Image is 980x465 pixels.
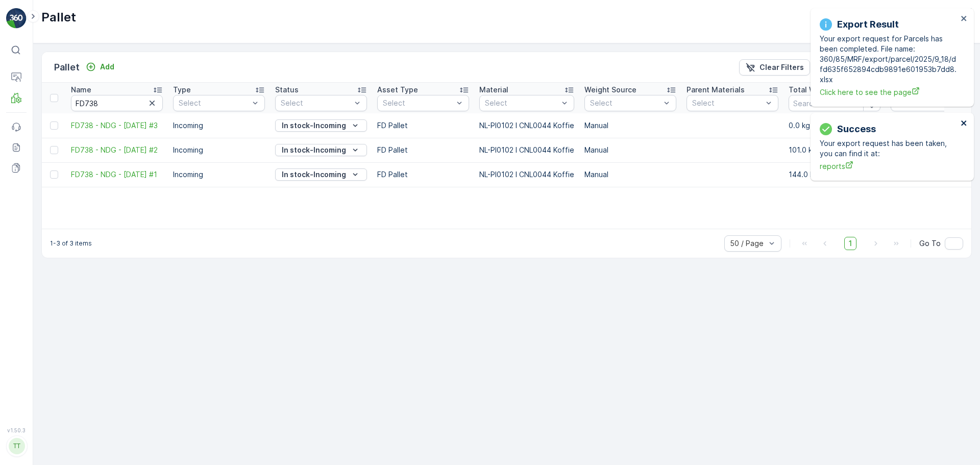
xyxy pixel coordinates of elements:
p: Manual [584,120,676,131]
div: Toggle Row Selected [50,170,58,179]
p: 0.0 kg [789,120,880,131]
button: close [961,14,968,24]
span: FD738 - NDG - [DATE] #1 [71,169,163,180]
p: Type [173,85,191,95]
p: In stock-Incoming [282,145,346,155]
p: Incoming [173,120,265,131]
button: Add [82,61,118,73]
p: Incoming [173,169,265,180]
p: 101.0 kg [789,145,880,155]
p: Select [590,98,660,108]
div: Toggle Row Selected [50,146,58,154]
button: TT [6,435,27,457]
span: Go To [919,238,941,249]
p: Export Result [837,17,899,32]
a: Click here to see the page [820,87,958,97]
p: 1-3 of 3 items [50,239,92,248]
button: In stock-Incoming [275,119,367,132]
button: In stock-Incoming [275,168,367,181]
p: In stock-Incoming [282,169,346,180]
p: Select [485,98,558,108]
p: NL-PI0102 I CNL0044 Koffie [479,120,574,131]
p: Clear Filters [759,62,804,72]
a: FD738 - NDG - 11.09.2025 #3 [71,120,163,131]
p: FD Pallet [377,169,469,180]
img: logo [6,8,27,29]
p: Incoming [173,145,265,155]
a: reports [820,161,958,172]
a: FD738 - NDG - 11.09.2025 #1 [71,169,163,180]
div: TT [9,438,25,454]
button: Clear Filters [739,59,810,76]
p: Select [383,98,453,108]
button: In stock-Incoming [275,144,367,156]
p: NL-PI0102 I CNL0044 Koffie [479,145,574,155]
button: close [961,119,968,129]
span: FD738 - NDG - [DATE] #2 [71,145,163,155]
p: Status [275,85,299,95]
p: 144.0 kg [789,169,880,180]
input: Search [789,95,880,111]
p: Add [100,62,114,72]
p: Manual [584,145,676,155]
p: Success [837,122,876,136]
p: Pallet [41,9,76,26]
p: FD Pallet [377,120,469,131]
p: Parent Materials [687,85,745,95]
span: v 1.50.3 [6,427,27,433]
span: FD738 - NDG - [DATE] #3 [71,120,163,131]
p: FD Pallet [377,145,469,155]
input: Search [71,95,163,111]
a: FD738 - NDG - 11.09.2025 #2 [71,145,163,155]
p: Manual [584,169,676,180]
p: Select [179,98,249,108]
p: NL-PI0102 I CNL0044 Koffie [479,169,574,180]
div: Toggle Row Selected [50,121,58,130]
p: Weight Source [584,85,636,95]
p: Your export request for Parcels has been completed. File name: 360/85/MRF/export/parcel/2025/9_18... [820,34,958,85]
p: Your export request has been taken, you can find it at: [820,138,958,159]
p: Material [479,85,508,95]
span: 1 [844,237,856,250]
p: Name [71,85,91,95]
p: Pallet [54,60,80,75]
p: Select [692,98,763,108]
p: Select [281,98,351,108]
p: Total Weight [789,85,834,95]
p: Asset Type [377,85,418,95]
p: In stock-Incoming [282,120,346,131]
